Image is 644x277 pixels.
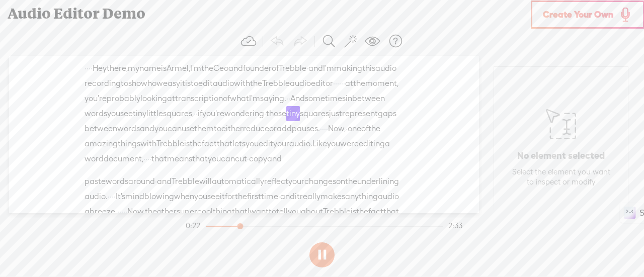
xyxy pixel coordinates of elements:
[273,136,289,151] span: your
[133,106,146,121] span: tiny
[168,121,182,136] span: can
[85,174,106,189] span: paste
[345,76,353,91] span: at
[334,61,362,76] span: making
[167,91,175,106] span: at
[304,174,336,189] span: changes
[16,26,24,35] img: website_grey.svg
[269,121,277,136] span: or
[197,204,213,219] span: cool
[232,204,248,219] span: that
[125,204,127,219] span: ·
[510,167,612,187] div: Select the element you want to inspect or modify
[279,61,306,76] span: Trebble
[351,204,356,219] span: is
[276,204,288,219] span: tell
[368,204,383,219] span: fact
[346,121,348,136] span: ·
[147,151,149,166] span: ·
[192,151,208,166] span: that
[194,121,214,136] span: them
[85,76,121,91] span: recording
[194,189,207,204] span: you
[161,61,167,76] span: is
[288,174,304,189] span: your
[191,76,198,91] span: to
[207,189,220,204] span: see
[292,121,320,136] span: pauses.
[201,61,213,76] span: the
[87,61,89,76] span: ·
[140,91,167,106] span: looking
[85,91,107,106] span: you're
[107,61,128,76] span: there,
[322,121,324,136] span: ·
[90,204,117,219] span: breeze.
[202,136,217,151] span: fact
[157,174,172,189] span: and
[217,136,232,151] span: that
[378,106,396,121] span: gaps
[156,136,184,151] span: Trebble
[243,121,269,136] span: reduce
[91,61,93,76] span: ·
[352,91,385,106] span: between
[335,76,337,91] span: ·
[288,204,301,219] span: you
[361,121,368,136] span: of
[277,121,292,136] span: add
[385,136,390,151] span: a
[328,121,346,136] span: Now,
[228,61,243,76] span: and
[368,121,380,136] span: the
[85,106,107,121] span: words
[300,106,329,121] span: squares
[34,63,42,71] img: tab_domain_overview_orange.svg
[286,91,288,106] span: ·
[28,16,49,24] div: v 4.0.25
[448,221,462,231] div: 2:33
[247,189,261,204] span: first
[249,151,267,166] span: copy
[163,106,194,121] span: squares,
[306,61,308,76] span: ·
[85,136,118,151] span: amazing
[288,91,290,106] span: ·
[139,61,161,76] span: name
[280,189,295,204] span: and
[140,136,156,151] span: with
[213,76,234,91] span: audio
[336,174,345,189] span: on
[221,151,235,166] span: can
[234,76,250,91] span: with
[85,61,87,76] span: ·
[167,61,190,76] span: Armel,
[362,61,375,76] span: this
[249,91,260,106] span: I'm
[230,91,249,106] span: what
[329,106,342,121] span: just
[116,189,125,204] span: It's
[117,64,162,71] div: キーワード流入
[247,151,249,166] span: ·
[154,121,168,136] span: you
[208,151,221,166] span: you
[155,174,157,189] span: ·
[295,189,300,204] span: it
[343,76,345,91] span: ·
[248,204,250,219] span: I
[121,76,128,91] span: to
[180,76,185,91] span: it
[323,204,351,219] span: Trebble
[517,150,605,162] p: No element selected
[357,174,399,189] span: underlining
[345,174,357,189] span: the
[106,174,128,189] span: words
[359,136,385,151] span: editing
[89,61,91,76] span: ·
[149,151,151,166] span: ·
[324,121,326,136] span: ·
[289,136,312,151] span: audio.
[312,136,327,151] span: Like
[221,121,243,136] span: either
